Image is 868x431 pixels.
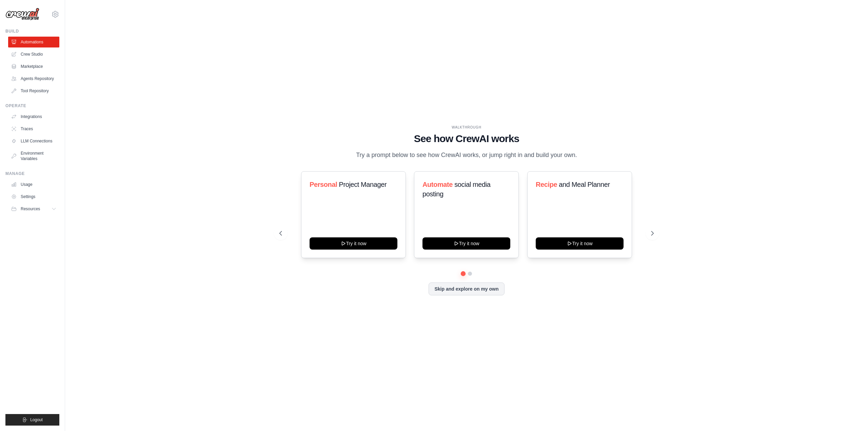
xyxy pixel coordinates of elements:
button: Resources [8,203,59,214]
img: Logo [5,8,39,21]
span: Project Manager [339,181,387,188]
button: Logout [5,414,59,426]
div: Manage [5,171,59,176]
button: Try it now [310,237,397,250]
a: Automations [8,37,59,47]
div: Build [5,28,59,34]
a: LLM Connections [8,136,59,146]
div: Operate [5,103,59,109]
div: WALKTHROUGH [279,125,654,130]
button: Try it now [536,237,624,250]
span: Logout [30,417,43,423]
span: Resources [21,206,40,212]
a: Integrations [8,111,59,122]
span: social media posting [422,181,491,198]
a: Traces [8,123,59,134]
span: and Meal Planner [559,181,610,188]
a: Agents Repository [8,73,59,84]
span: Personal [310,181,337,188]
a: Tool Repository [8,85,59,96]
a: Usage [8,179,59,190]
span: Automate [422,181,453,188]
p: Try a prompt below to see how CrewAI works, or jump right in and build your own. [353,150,580,160]
a: Crew Studio [8,49,59,60]
a: Marketplace [8,61,59,72]
a: Environment Variables [8,148,59,164]
a: Settings [8,191,59,202]
h1: See how CrewAI works [279,133,654,145]
button: Try it now [422,237,510,250]
button: Skip and explore on my own [429,282,504,295]
span: Recipe [536,181,557,188]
